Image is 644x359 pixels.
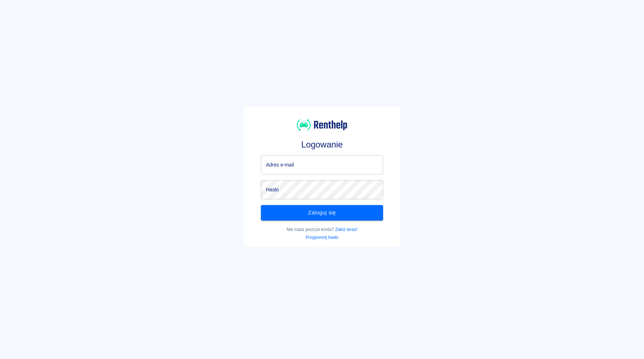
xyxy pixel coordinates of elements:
p: Nie masz jeszcze konta? [261,226,383,233]
a: Załóż teraz! [335,227,357,232]
h3: Logowanie [261,140,383,150]
img: Renthelp logo [297,118,347,132]
a: Przypomnij hasło [306,235,339,240]
button: Zaloguj się [261,205,383,220]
